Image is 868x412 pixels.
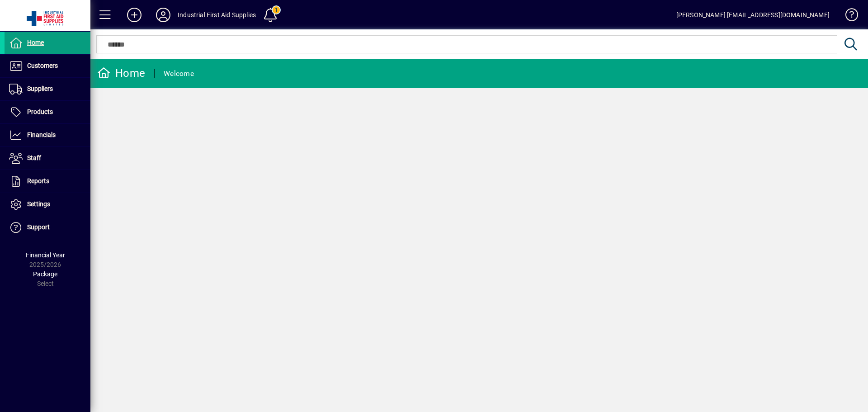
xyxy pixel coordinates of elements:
a: Financials [5,124,90,147]
span: Support [27,223,50,231]
span: Products [27,108,53,115]
span: Reports [27,177,49,185]
button: Profile [149,7,178,23]
a: Customers [5,55,90,77]
a: Products [5,101,90,123]
div: Home [97,66,145,81]
a: Support [5,216,90,239]
a: Staff [5,147,90,170]
span: Financials [27,131,56,138]
span: Home [27,39,44,46]
div: [PERSON_NAME] [EMAIL_ADDRESS][DOMAIN_NAME] [676,8,830,22]
span: Suppliers [27,85,53,92]
div: Welcome [164,66,194,81]
a: Suppliers [5,78,90,100]
span: Customers [27,62,58,69]
span: Settings [27,200,50,208]
span: Staff [27,154,41,161]
div: Industrial First Aid Supplies [178,8,256,22]
a: Settings [5,193,90,216]
a: Knowledge Base [839,2,857,31]
span: Financial Year [26,251,65,259]
button: Add [120,7,149,23]
span: Package [33,270,57,278]
a: Reports [5,170,90,193]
